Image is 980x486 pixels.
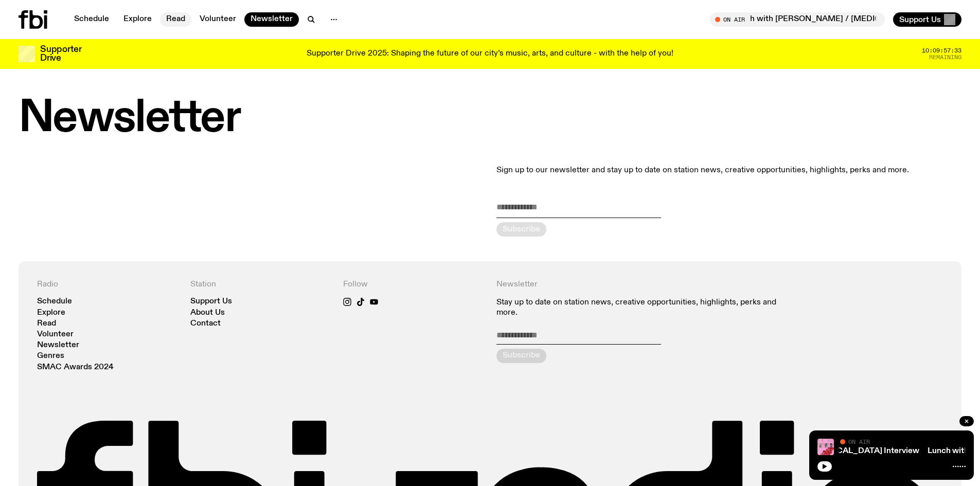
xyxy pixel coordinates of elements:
[496,280,790,290] h4: Newsletter
[496,222,546,237] button: Subscribe
[40,45,81,63] h3: Supporter Drive
[193,12,242,27] a: Volunteer
[190,320,221,328] a: Contact
[190,309,225,317] a: About Us
[307,49,673,59] p: Supporter Drive 2025: Shaping the future of our city’s music, arts, and culture - with the help o...
[496,164,962,176] p: Sign up to our newsletter and stay up to date on station news, creative opportunities, highlights...
[710,12,885,27] button: On AirLunch with [PERSON_NAME] / [MEDICAL_DATA] Interview
[848,438,870,445] span: On Air
[496,298,790,317] p: Stay up to date on station news, creative opportunities, highlights, perks and more.
[37,298,72,305] a: Schedule
[244,12,299,27] a: Newsletter
[68,12,115,27] a: Schedule
[37,352,64,360] a: Genres
[496,349,546,363] button: Subscribe
[37,309,65,317] a: Explore
[343,280,484,290] h4: Follow
[922,48,961,53] span: 10:09:57:33
[160,12,191,27] a: Read
[190,298,232,305] a: Support Us
[37,331,74,338] a: Volunteer
[37,341,79,349] a: Newsletter
[37,364,114,371] a: SMAC Awards 2024
[19,98,961,139] h1: Newsletter
[929,55,961,60] span: Remaining
[899,15,941,24] span: Support Us
[117,12,158,27] a: Explore
[37,320,56,328] a: Read
[694,447,919,455] a: Lunch with [PERSON_NAME] / [MEDICAL_DATA] Interview
[893,12,961,27] button: Support Us
[37,280,178,290] h4: Radio
[190,280,331,290] h4: Station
